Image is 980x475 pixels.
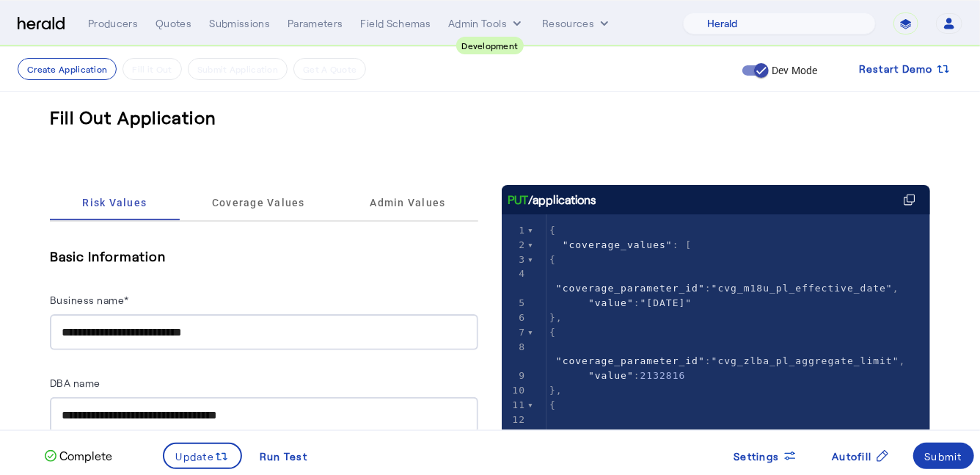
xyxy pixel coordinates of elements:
[640,297,692,308] span: "[DATE]"
[549,370,685,381] span: :
[821,443,902,469] button: Autofill
[18,58,117,80] button: Create Application
[176,449,215,464] span: Update
[640,370,686,381] span: 2132816
[502,253,527,267] div: 3
[508,191,596,209] div: /applications
[82,197,147,208] span: Risk Values
[549,225,556,236] span: {
[549,327,556,338] span: {
[549,268,899,294] span: : ,
[156,16,191,31] div: Quotes
[122,58,181,80] button: Fill it Out
[361,16,431,31] div: Field Schemas
[163,443,243,469] button: Update
[556,283,705,294] span: "coverage_parameter_id"
[293,58,366,80] button: Get A Quote
[50,106,216,129] h3: Fill Out Application
[556,355,705,366] span: "coverage_parameter_id"
[448,16,524,31] button: internal dropdown menu
[50,377,100,389] label: DBA name
[847,56,962,82] button: Restart Demo
[50,245,478,267] h5: Basic Information
[913,443,975,469] button: Submit
[588,370,634,381] span: "value"
[212,197,305,208] span: Coverage Values
[260,449,307,464] div: Run Test
[549,399,556,410] span: {
[549,341,906,367] span: : ,
[563,239,673,250] span: "coverage_values"
[288,16,343,31] div: Parameters
[588,297,634,308] span: "value"
[556,428,705,439] span: "coverage_parameter_id"
[502,223,527,238] div: 1
[833,449,872,464] span: Autofill
[370,197,446,208] span: Admin Values
[549,414,925,454] span: : ,
[502,340,527,355] div: 8
[456,37,524,54] div: Development
[712,428,925,439] span: "cvg_ycob_pl_aggregate_retention"
[502,296,527,311] div: 5
[549,239,692,250] span: : [
[925,449,963,464] div: Submit
[502,238,527,253] div: 2
[502,325,527,340] div: 7
[549,312,563,323] span: },
[508,191,528,209] span: PUT
[734,449,780,464] span: Settings
[502,266,527,281] div: 4
[712,283,893,294] span: "cvg_m18u_pl_effective_date"
[50,294,129,306] label: Business name*
[502,311,527,325] div: 6
[549,254,556,265] span: {
[549,297,692,308] span: :
[502,398,527,413] div: 11
[502,413,527,427] div: 12
[502,383,527,398] div: 10
[56,447,112,465] p: Complete
[248,443,319,469] button: Run Test
[18,17,65,31] img: Herald Logo
[549,385,563,396] span: },
[88,16,138,31] div: Producers
[723,443,809,469] button: Settings
[502,369,527,383] div: 9
[769,63,818,78] label: Dev Mode
[542,16,612,31] button: Resources dropdown menu
[859,60,933,78] span: Restart Demo
[209,16,270,31] div: Submissions
[188,58,288,80] button: Submit Application
[712,355,899,366] span: "cvg_zlba_pl_aggregate_limit"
